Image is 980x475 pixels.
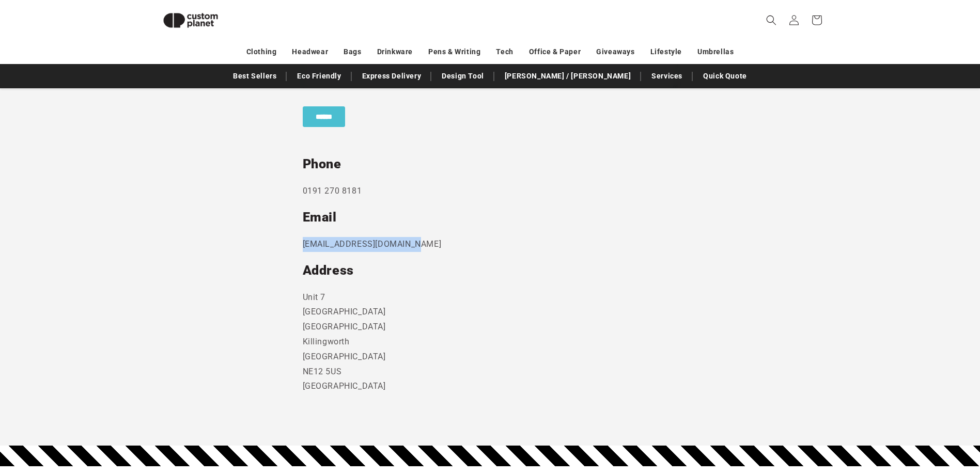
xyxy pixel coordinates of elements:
a: Clothing [246,43,277,61]
summary: Search [760,9,783,31]
a: Giveaways [596,43,634,61]
h2: Email [303,209,678,226]
a: [PERSON_NAME] / [PERSON_NAME] [500,67,636,85]
h2: Phone [303,156,678,172]
iframe: Chat Widget [807,363,980,475]
a: Bags [344,43,361,61]
a: Services [646,67,688,85]
p: Unit 7 [GEOGRAPHIC_DATA] [GEOGRAPHIC_DATA] Killingworth [GEOGRAPHIC_DATA] NE12 5US [GEOGRAPHIC_DATA] [303,290,678,394]
img: Custom Planet [154,4,227,37]
p: 0191 270 8181 [303,184,678,199]
a: Express Delivery [357,67,427,85]
a: Tech [496,43,513,61]
a: Design Tool [437,67,489,85]
a: Lifestyle [650,43,682,61]
a: Eco Friendly [292,67,346,85]
h2: Address [303,262,678,279]
a: Quick Quote [698,67,752,85]
a: Headwear [292,43,328,61]
p: [EMAIL_ADDRESS][DOMAIN_NAME] [303,237,678,252]
a: Drinkware [377,43,413,61]
a: Pens & Writing [428,43,480,61]
a: Best Sellers [228,67,282,85]
a: Office & Paper [529,43,581,61]
a: Umbrellas [697,43,734,61]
